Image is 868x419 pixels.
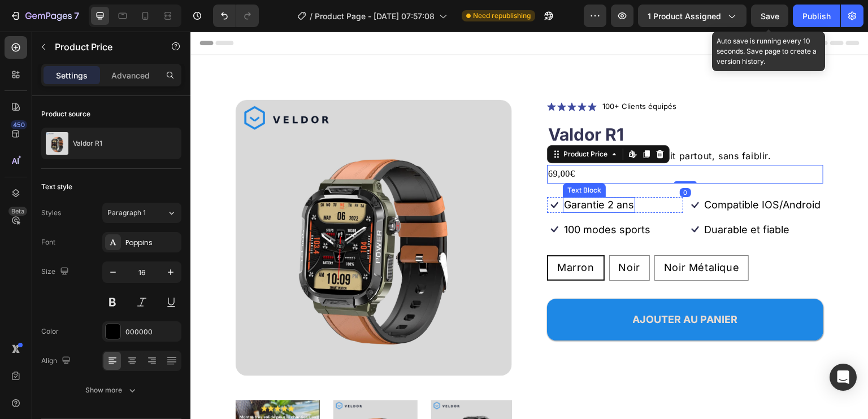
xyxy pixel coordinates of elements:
button: Publish [793,5,840,27]
div: Show more [85,385,138,396]
div: 69,00€ [357,133,633,152]
p: 100 modes sports [374,191,460,204]
p: Garantie 2 ans [374,167,444,180]
div: 000000 [125,327,179,337]
span: Save [761,11,779,21]
span: Product Page - [DATE] 07:57:08 [315,10,435,22]
div: Font [41,237,55,247]
p: La smartwatch qui vous suit partout, sans faiblir. [358,116,632,133]
button: 1 product assigned [638,5,747,27]
div: Text style [41,182,72,192]
div: Open Intercom Messenger [830,364,857,391]
p: Duarable et fiable [514,191,600,204]
button: 7 [5,5,84,27]
div: 450 [11,120,27,129]
div: Product Price [371,117,419,128]
div: Text Block [375,154,413,164]
iframe: Design area [190,32,868,419]
div: 0 [489,156,501,165]
img: product feature img [46,132,68,155]
p: 7 [74,9,79,23]
div: Align [41,353,73,369]
div: Publish [802,10,831,22]
div: Undo/Redo [213,5,259,27]
div: Color [41,326,59,337]
div: AJOUTER AU PANIER [442,281,548,294]
p: Advanced [111,69,150,81]
p: Valdor R1 [73,139,102,147]
button: AJOUTER AU PANIER [357,267,633,309]
p: Compatible IOS/Android [514,167,631,180]
div: Styles [41,208,61,218]
button: Paragraph 1 [102,203,181,223]
div: Rich Text Editor. Editing area: main [357,115,633,134]
p: Product Price [55,40,151,54]
p: 100+ Clients équipés [412,69,486,81]
span: Noir [428,230,450,242]
span: / [310,10,313,22]
h1: Valdor R1 [357,91,633,115]
span: Marron [367,230,404,242]
p: Settings [56,69,88,81]
button: Show more [41,380,181,400]
div: Product source [41,109,90,119]
div: Beta [8,207,27,216]
div: Size [41,264,71,280]
span: Need republishing [473,11,531,21]
span: Paragraph 1 [107,208,146,218]
div: Poppins [125,238,179,248]
span: Noir Métalique [474,230,549,242]
span: 1 product assigned [648,10,721,22]
button: Save [751,5,788,27]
